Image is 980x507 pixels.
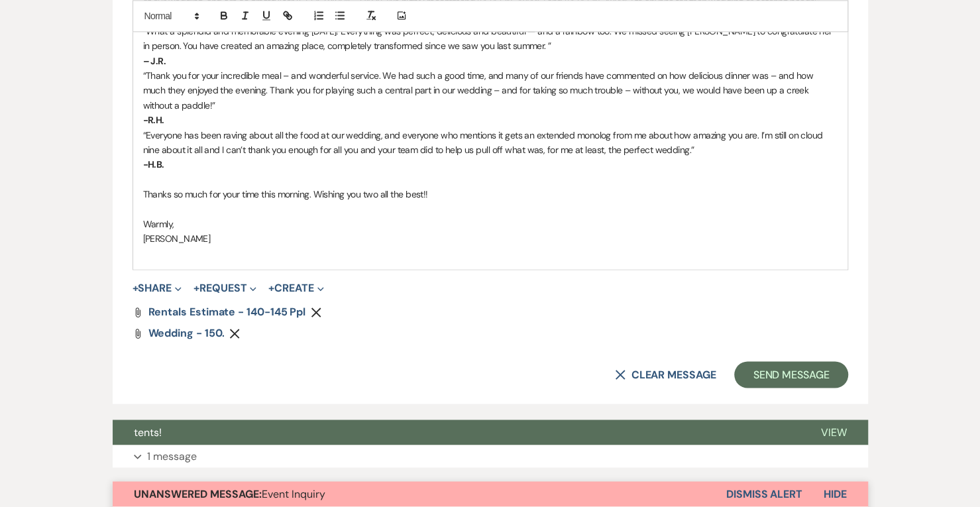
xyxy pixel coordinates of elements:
[193,283,199,294] span: +
[148,307,306,317] a: Rentals Estimate - 140-145 ppl
[113,481,726,506] button: Unanswered Message:Event Inquiry
[734,361,847,388] button: Send Message
[143,114,164,126] strong: -R.H.
[113,445,868,467] button: 1 message
[143,218,174,230] span: Warmly,
[113,420,800,445] button: tents!
[143,55,166,67] strong: – J.R.
[726,481,802,506] button: Dismiss Alert
[824,486,847,500] span: Hide
[148,328,225,339] a: Wedding - 150.
[802,481,868,506] button: Hide
[143,188,428,200] span: Thanks so much for your time this morning. Wishing you two all the best!!
[143,129,825,156] span: “Everyone has been raving about all the food at our wedding, and everyone who mentions it gets an...
[268,283,274,294] span: +
[134,486,262,500] strong: Unanswered Message:
[268,283,323,294] button: Create
[147,447,197,465] p: 1 message
[143,158,164,170] strong: -H.B.
[800,420,868,445] button: View
[615,369,716,380] button: Clear message
[134,486,325,500] span: Event Inquiry
[148,326,225,340] span: Wedding - 150.
[148,305,306,319] span: Rentals Estimate - 140-145 ppl
[821,425,847,439] span: View
[133,283,182,294] button: Share
[143,233,211,245] span: [PERSON_NAME]
[133,283,138,294] span: +
[143,70,816,111] span: “Thank you for your incredible meal – and wonderful service. We had such a good time, and many of...
[193,283,256,294] button: Request
[134,425,162,439] span: tents!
